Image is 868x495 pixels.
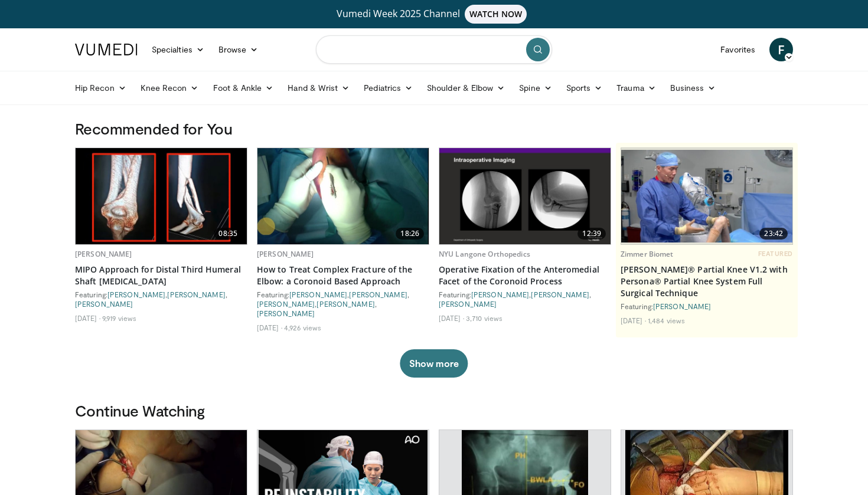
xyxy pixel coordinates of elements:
input: Search topics, interventions [316,35,552,64]
a: Foot & Ankle [206,76,281,100]
a: Hip Recon [68,76,133,100]
a: Pediatrics [357,76,420,100]
div: Featuring: [621,301,793,311]
a: Zimmer Biomet [621,249,674,259]
a: [PERSON_NAME] [75,249,132,259]
a: 18:26 [257,148,429,244]
a: F [769,38,793,61]
img: 99b1778f-d2b2-419a-8659-7269f4b428ba.620x360_q85_upscale.jpg [621,150,792,242]
a: [PERSON_NAME] [471,290,529,299]
li: [DATE] [75,313,100,323]
img: VuMedi Logo [75,44,138,55]
a: [PERSON_NAME] [167,290,225,299]
span: 12:39 [577,228,606,240]
a: Favorites [713,38,762,61]
a: Knee Recon [133,76,206,100]
a: [PERSON_NAME] [75,300,133,308]
a: Hand & Wrist [280,76,357,100]
span: WATCH NOW [465,5,527,24]
a: [PERSON_NAME] [257,249,314,259]
a: [PERSON_NAME] [257,300,315,308]
li: 3,710 views [466,313,502,323]
img: eb108e4a-b0fa-4b43-8903-081299e666e4.jpeg.620x360_q85_upscale.jpg [439,148,611,244]
a: [PERSON_NAME] [107,290,165,299]
a: Spine [512,76,559,100]
button: Show more [400,349,468,378]
li: [DATE] [621,316,646,325]
li: [DATE] [257,323,282,332]
span: 18:26 [396,228,424,240]
a: NYU Langone Orthopedics [439,249,530,259]
a: Operative Fixation of the Anteromedial Facet of the Coronoid Process [439,264,611,287]
a: Specialties [145,38,211,61]
a: [PERSON_NAME] [349,290,407,299]
li: [DATE] [439,313,464,323]
li: 4,926 views [284,323,321,332]
span: 23:42 [759,228,788,240]
a: Vumedi Week 2025 ChannelWATCH NOW [77,5,791,24]
a: Trauma [609,76,663,100]
a: Browse [211,38,266,61]
a: [PERSON_NAME] [316,300,374,308]
h3: Recommended for You [75,119,793,138]
a: [PERSON_NAME] [653,302,711,310]
a: [PERSON_NAME] [531,290,589,299]
span: 08:35 [214,228,242,240]
img: 059a3a57-843a-46e7-9851-1bb73cf17ef5.620x360_q85_upscale.jpg [257,148,429,244]
a: MIPO Approach for Distal Third Humeral Shaft [MEDICAL_DATA] [75,264,247,287]
div: Featuring: , , [439,290,611,309]
a: [PERSON_NAME] [289,290,347,299]
h3: Continue Watching [75,401,793,420]
a: How to Treat Complex Fracture of the Elbow: a Coronoid Based Approach [257,264,429,287]
li: 9,919 views [102,313,136,323]
a: Sports [559,76,610,100]
span: FEATURED [758,250,793,258]
a: 12:39 [439,148,611,244]
a: 23:42 [621,148,792,244]
img: d4887ced-d35b-41c5-9c01-de8d228990de.620x360_q85_upscale.jpg [76,148,247,244]
div: Featuring: , , [75,290,247,309]
div: Featuring: , , , , [257,290,429,318]
a: [PERSON_NAME]® Partial Knee V1.2 with Persona® Partial Knee System Full Surgical Technique [621,264,793,299]
a: [PERSON_NAME] [439,300,497,308]
a: Business [663,76,723,100]
li: 1,484 views [648,316,685,325]
a: 08:35 [76,148,247,244]
a: Shoulder & Elbow [420,76,512,100]
a: [PERSON_NAME] [257,309,315,317]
